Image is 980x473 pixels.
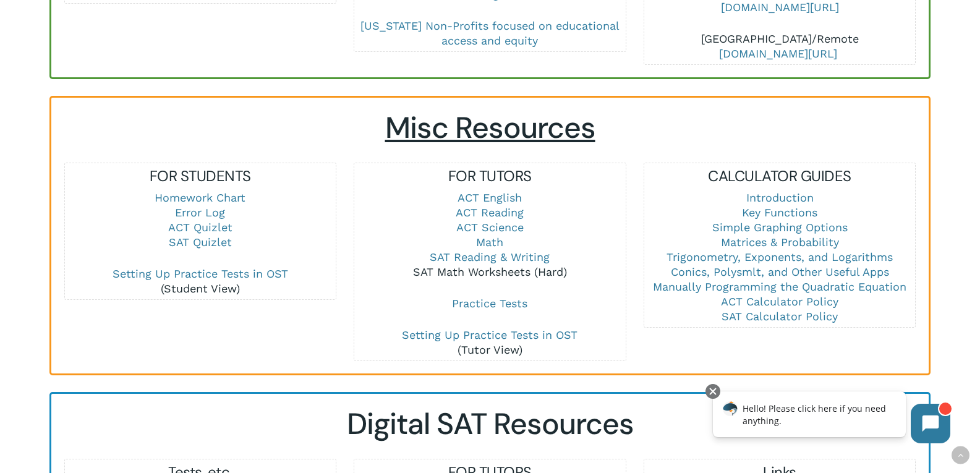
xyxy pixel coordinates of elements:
[722,310,838,323] a: SAT Calculator Policy
[413,265,567,278] a: SAT Math Worksheets (Hard)
[476,236,503,249] a: Math
[712,221,848,234] a: Simple Graphing Options
[452,297,527,310] a: Practice Tests
[168,221,232,234] a: ACT Quizlet
[700,381,963,456] iframe: Chatbot
[667,250,893,263] a: Trigonometry, Exponents, and Logarithms
[354,166,626,186] h5: FOR TUTORS
[65,266,336,296] p: (Student View)
[719,47,837,60] a: [DOMAIN_NAME][URL]
[456,206,524,219] a: ACT Reading
[653,280,906,293] a: Manually Programming the Quadratic Equation
[456,221,524,234] a: ACT Science
[746,191,814,204] a: Introduction
[169,236,232,249] a: SAT Quizlet
[742,206,817,219] a: Key Functions
[644,32,916,61] p: [GEOGRAPHIC_DATA]/Remote
[360,19,620,47] a: [US_STATE] Non-Profits focused on educational access and equity
[385,108,595,147] span: Misc Resources
[65,166,336,186] h5: FOR STUDENTS
[175,206,225,219] a: Error Log
[64,406,916,442] h2: Digital SAT Resources
[354,328,626,357] p: (Tutor View)
[721,1,839,14] a: [DOMAIN_NAME][URL]
[430,250,550,263] a: SAT Reading & Writing
[721,295,838,308] a: ACT Calculator Policy
[458,191,522,204] a: ACT English
[113,267,288,280] a: Setting Up Practice Tests in OST
[671,265,889,278] a: Conics, Polysmlt, and Other Useful Apps
[644,166,916,186] h5: CALCULATOR GUIDES
[721,236,839,249] a: Matrices & Probability
[402,328,577,341] a: Setting Up Practice Tests in OST
[155,191,245,204] a: Homework Chart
